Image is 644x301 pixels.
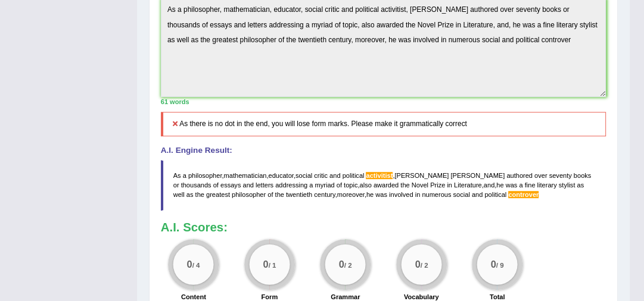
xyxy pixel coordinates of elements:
[508,191,539,198] span: Possible spelling mistake found. (did you mean: controvert)
[394,172,449,179] span: [PERSON_NAME]
[366,172,393,179] span: Possible spelling mistake found. (did you mean: activities)
[389,191,413,198] span: involved
[161,221,228,234] b: A.I. Scores:
[577,181,584,189] span: as
[415,191,421,198] span: in
[183,172,186,179] span: a
[314,172,328,179] span: critic
[161,112,606,136] h5: As there is no dot in the end, you will lose form marks. Please make it grammatically correct
[519,181,522,189] span: a
[337,181,342,189] span: of
[344,181,357,189] span: topic
[161,146,606,155] h4: A.I. Engine Result:
[430,181,445,189] span: Prize
[314,191,335,198] span: century
[574,172,591,179] span: books
[447,181,452,189] span: in
[496,181,503,189] span: he
[220,181,241,189] span: essays
[549,172,572,179] span: seventy
[309,181,313,189] span: a
[268,172,293,179] span: educator
[275,191,284,198] span: the
[366,191,374,198] span: he
[506,181,518,189] span: was
[472,191,483,198] span: and
[161,160,606,211] blockquote: , , , , , , , , ,
[188,172,222,179] span: philosopher
[286,191,312,198] span: twentieth
[206,191,230,198] span: greatest
[374,181,399,189] span: awarded
[315,181,334,189] span: myriad
[454,181,482,189] span: Literature
[213,181,219,189] span: of
[506,172,533,179] span: authored
[295,172,312,179] span: social
[173,181,179,189] span: or
[359,181,371,189] span: also
[263,259,268,269] big: 0
[375,191,387,198] span: was
[484,191,506,198] span: political
[232,191,266,198] span: philosopher
[450,172,505,179] span: [PERSON_NAME]
[339,259,344,269] big: 0
[534,172,547,179] span: over
[173,172,181,179] span: As
[484,181,494,189] span: and
[400,181,409,189] span: the
[256,181,273,189] span: letters
[275,181,307,189] span: addressing
[412,181,428,189] span: Novel
[187,259,192,269] big: 0
[268,261,276,269] small: / 1
[195,191,204,198] span: the
[344,261,352,269] small: / 2
[242,181,253,189] span: and
[491,259,496,269] big: 0
[559,181,575,189] span: stylist
[173,191,185,198] span: well
[525,181,536,189] span: fine
[420,261,428,269] small: / 2
[224,172,267,179] span: mathematician
[422,191,451,198] span: numerous
[329,172,340,179] span: and
[537,181,556,189] span: literary
[343,172,365,179] span: political
[192,261,200,269] small: / 4
[181,181,211,189] span: thousands
[453,191,469,198] span: social
[186,191,194,198] span: as
[337,191,365,198] span: moreover
[415,259,420,269] big: 0
[161,97,606,106] div: 61 words
[496,261,504,269] small: / 9
[267,191,273,198] span: of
